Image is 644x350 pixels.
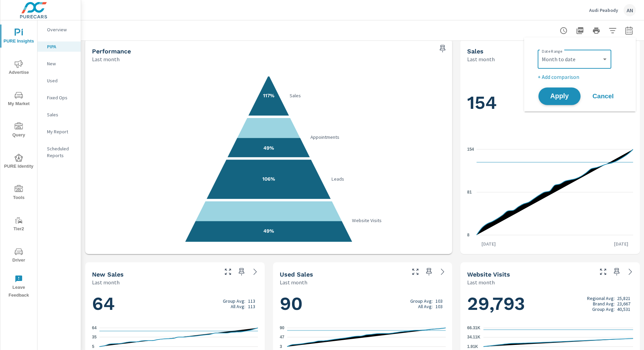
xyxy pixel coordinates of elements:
div: Sales [37,110,81,120]
text: 64 [92,326,97,330]
button: Make Fullscreen [410,266,421,277]
text: 5 [92,344,94,349]
a: See more details in report [625,266,636,277]
div: AN [624,4,636,16]
span: Save this to your personalized report [424,266,434,277]
p: + Add comparison [538,73,625,81]
span: Cancel [589,93,617,99]
p: Group Avg: [592,306,615,312]
p: Last month [92,55,120,63]
span: Leave Feedback [2,275,35,299]
p: 113 [248,304,255,309]
p: 103 [435,304,443,309]
p: PIPA [47,43,75,50]
p: 25,821 [617,296,630,301]
button: Apply Filters [606,24,619,37]
div: Used [37,76,81,86]
h5: Used Sales [280,271,313,278]
text: Leads [331,176,344,182]
text: 8 [467,233,470,237]
p: Audi Peabody [589,7,618,13]
p: My Report [47,128,75,135]
text: 47 [280,335,285,339]
p: Last month [467,278,495,286]
text: 49% [263,228,274,234]
div: Fixed Ops [37,93,81,103]
p: Group Avg: [410,298,433,304]
p: 40,531 [617,306,630,312]
p: All Avg: [231,304,245,309]
div: nav menu [0,20,37,302]
span: Tools [2,185,35,202]
p: [DATE] [609,240,633,247]
p: Last month [92,278,120,286]
span: Save this to your personalized report [236,266,247,277]
span: Advertise [2,60,35,77]
button: Make Fullscreen [598,266,609,277]
text: 3 [280,344,282,349]
text: Sales [290,93,301,99]
span: Save this to your personalized report [611,266,622,277]
p: [DATE] [477,240,501,247]
button: Cancel [583,88,624,105]
h5: Performance [92,48,131,55]
p: Last month [280,278,307,286]
span: My Market [2,91,35,108]
p: Group Avg: [223,298,245,304]
p: Overview [47,26,75,33]
button: Make Fullscreen [223,266,233,277]
div: New [37,59,81,69]
p: Fixed Ops [47,94,75,101]
h5: Website Visits [467,271,510,278]
p: 23,667 [617,301,630,306]
span: PURE Insights [2,29,35,45]
button: Print Report [589,24,603,37]
text: 34.11K [467,335,480,340]
span: Save this to your personalized report [437,43,448,54]
p: Regional Avg: [587,296,615,301]
h1: 90 [280,292,446,315]
p: Brand Avg: [593,301,615,306]
p: 113 [248,298,255,304]
text: 35 [92,335,97,339]
p: New [47,60,75,67]
button: Apply [538,87,581,105]
text: 117% [263,93,275,99]
span: Tier2 [2,216,35,233]
text: Appointments [310,134,339,140]
p: 103 [435,298,443,304]
p: Scheduled Reports [47,145,75,159]
h5: Sales [467,48,484,55]
div: Overview [37,24,81,35]
p: Last month [467,55,495,63]
div: My Report [37,127,81,137]
p: All Avg: [418,304,433,309]
span: PURE Identity [2,154,35,170]
button: Select Date Range [622,24,636,37]
h1: 29,793 [467,292,633,315]
a: See more details in report [437,266,448,277]
span: Query [2,122,35,139]
span: Apply [546,93,573,100]
h1: 64 [92,292,258,315]
p: Used [47,77,75,84]
text: 154 [467,147,474,152]
text: 49% [263,145,274,151]
h1: 154 [467,91,633,114]
text: 106% [262,176,275,182]
div: PIPA [37,41,81,52]
text: Website Visits [352,217,382,223]
text: 66.31K [467,326,480,330]
span: Driver [2,248,35,264]
div: Scheduled Reports [37,144,81,161]
h5: New Sales [92,271,124,278]
text: 81 [467,190,472,195]
p: Sales [47,111,75,118]
text: 1.91K [467,344,478,349]
a: See more details in report [250,266,261,277]
text: 90 [280,326,285,330]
